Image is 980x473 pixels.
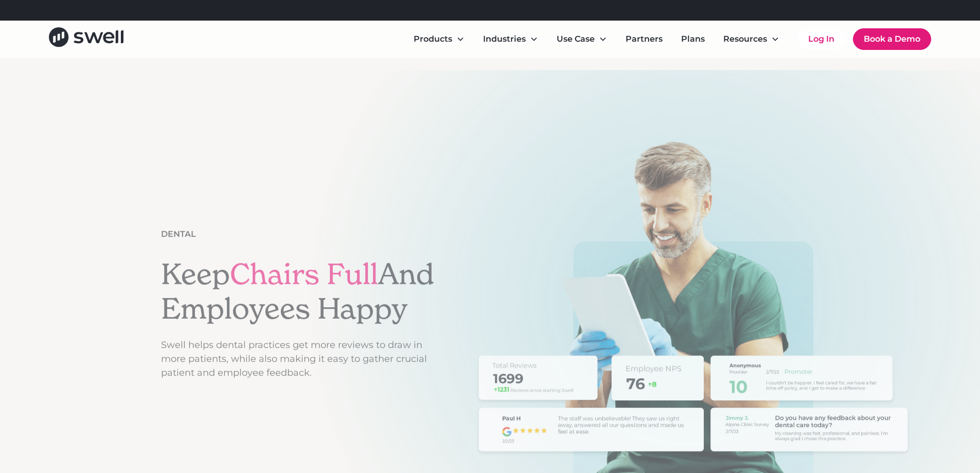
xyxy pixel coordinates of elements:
div: Resources [715,29,788,49]
div: Industries [483,33,526,45]
h1: Keep And Employees Happy [161,257,438,326]
div: Products [414,33,452,45]
a: home [49,27,123,50]
p: Swell helps dental practices get more reviews to draw in more patients, while also making it easy... [161,338,438,380]
div: Industries [475,29,546,49]
a: Book a Demo [853,28,931,50]
div: Products [405,29,473,49]
div: Dental [161,228,196,240]
div: Resources [723,33,767,45]
a: Partners [617,29,671,49]
span: Chairs Full [230,256,378,292]
a: Plans [673,29,713,49]
div: Use Case [548,29,615,49]
div: Use Case [557,33,595,45]
a: Log In [798,29,845,49]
